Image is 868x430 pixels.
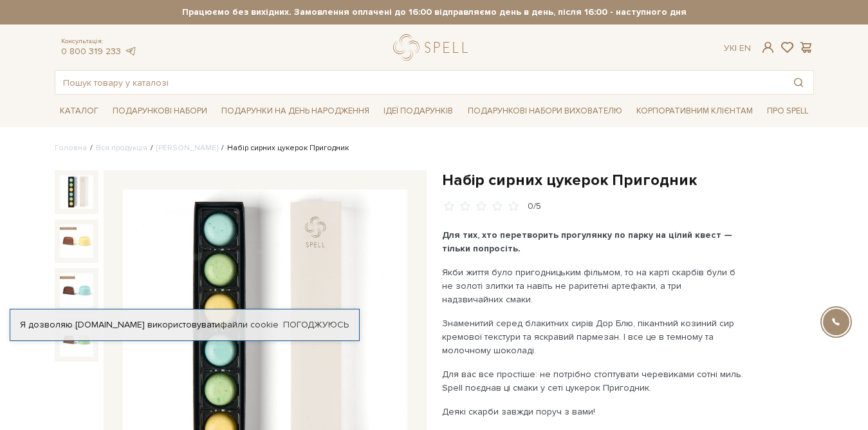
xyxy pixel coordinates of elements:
[124,46,137,57] a: telegram
[442,405,744,418] p: Деякі скарби завжди поруч з вами!
[61,37,137,46] span: Консультація:
[762,101,813,121] a: Про Spell
[220,319,279,330] a: файли cookie
[61,46,121,57] a: 0 800 319 233
[442,367,744,395] p: Для вас все простіше: не потрібно стоптувати черевиками сотні миль. Spell поєднав ці смаки у сеті...
[442,266,744,306] p: Якби життя було пригодницьким фільмом, то на карті скарбів були б не золоті злитки та навіть не р...
[55,143,87,153] a: Головна
[55,71,784,94] input: Пошук товару у каталозі
[442,317,744,357] p: Знаменитий серед блакитних сирів Дор Блю, пікантний козиний сир кремової текстури та яскравий пар...
[60,224,93,258] img: Набір сирних цукерок Пригодник
[631,100,758,122] a: Корпоративним клієнтам
[10,319,359,331] div: Я дозволяю [DOMAIN_NAME] використовувати
[107,101,212,121] a: Подарункові набори
[55,101,104,121] a: Каталог
[156,143,218,153] a: [PERSON_NAME]
[216,101,374,121] a: Подарунки на День народження
[60,175,93,209] img: Набір сирних цукерок Пригодник
[784,71,813,94] button: Пошук товару у каталозі
[283,319,349,331] a: Погоджуюсь
[393,34,474,61] a: logo
[739,43,751,54] a: En
[463,100,627,122] a: Подарункові набори вихователю
[96,143,147,153] a: Вся продукція
[735,43,737,54] span: |
[55,6,814,18] strong: Працюємо без вихідних. Замовлення оплачені до 16:00 відправляємо день в день, після 16:00 - насту...
[528,200,541,213] div: 0/5
[442,170,814,190] h1: Набір сирних цукерок Пригодник
[60,273,93,307] img: Набір сирних цукерок Пригодник
[378,101,458,121] a: Ідеї подарунків
[724,43,751,54] div: Ук
[442,230,732,254] b: Для тих, хто перетворить прогулянку по парку на цілий квест — тільки попросіть.
[218,142,349,154] li: Набір сирних цукерок Пригодник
